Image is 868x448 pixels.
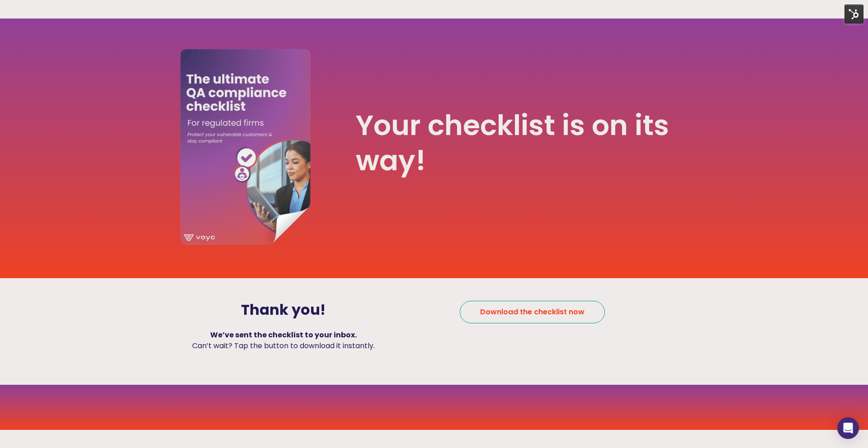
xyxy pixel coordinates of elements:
a: Download the checklist now [460,301,605,323]
span: Your checklist is on its way! [356,106,669,180]
img: 2025 refresh QA Compliance Checklist (1) [167,37,324,257]
span: We’ve sent the checklist to your inbox. [210,330,357,340]
img: HubSpot Tools Menu Toggle [844,5,863,23]
p: Can’t wait? Tap the button to download it instantly. [149,330,417,351]
div: Open Intercom Messenger [837,417,859,439]
h3: Thank you! [149,301,417,319]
